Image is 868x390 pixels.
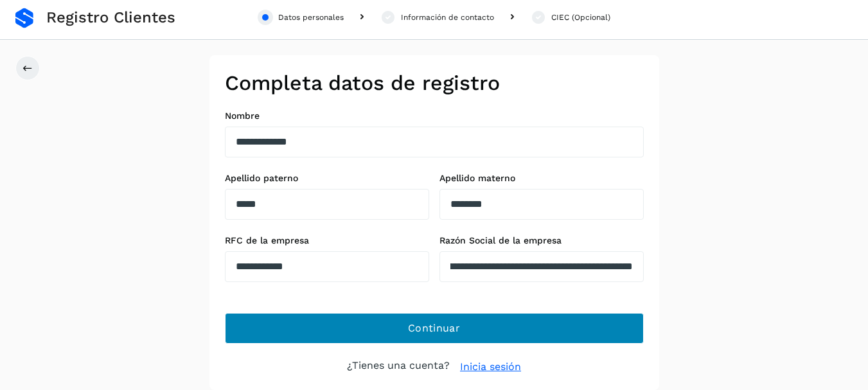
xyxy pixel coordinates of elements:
label: RFC de la empresa [225,235,429,246]
span: Registro Clientes [46,8,175,27]
label: Apellido paterno [225,173,429,184]
a: Inicia sesión [460,359,521,375]
h2: Completa datos de registro [225,71,644,95]
label: Apellido materno [439,173,644,184]
button: Continuar [225,313,644,344]
div: CIEC (Opcional) [551,12,610,23]
div: Información de contacto [401,12,494,23]
div: Datos personales [278,12,344,23]
label: Nombre [225,111,644,121]
label: Razón Social de la empresa [439,235,644,246]
span: Continuar [408,321,460,335]
p: ¿Tienes una cuenta? [347,359,450,375]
